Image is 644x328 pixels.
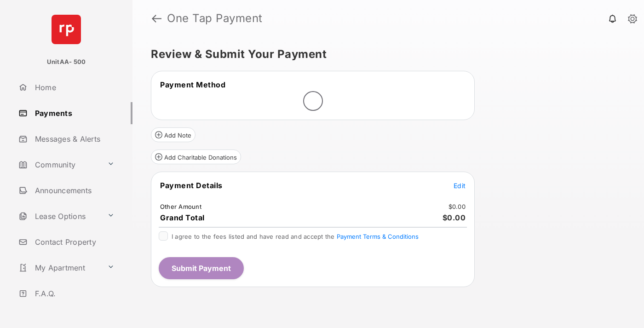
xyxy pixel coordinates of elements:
[160,202,202,211] td: Other Amount
[172,233,419,240] span: I agree to the fees listed and have read and accept the
[160,213,205,222] span: Grand Total
[15,205,103,227] a: Lease Options
[151,127,195,142] button: Add Note
[337,233,419,240] button: I agree to the fees listed and have read and accept the
[47,58,86,67] p: UnitAA- 500
[443,213,466,222] span: $0.00
[454,182,466,190] span: Edit
[167,13,263,24] strong: One Tap Payment
[159,257,244,279] button: Submit Payment
[448,202,466,211] td: $0.00
[151,150,241,164] button: Add Charitable Donations
[160,80,225,89] span: Payment Method
[15,257,103,279] a: My Apartment
[15,128,132,150] a: Messages & Alerts
[15,282,132,305] a: F.A.Q.
[15,231,132,253] a: Contact Property
[15,102,132,124] a: Payments
[15,154,103,176] a: Community
[15,76,132,98] a: Home
[52,15,81,44] img: svg+xml;base64,PHN2ZyB4bWxucz0iaHR0cDovL3d3dy53My5vcmcvMjAwMC9zdmciIHdpZHRoPSI2NCIgaGVpZ2h0PSI2NC...
[151,49,618,60] h5: Review & Submit Your Payment
[454,181,466,190] button: Edit
[15,179,132,201] a: Announcements
[160,181,223,190] span: Payment Details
